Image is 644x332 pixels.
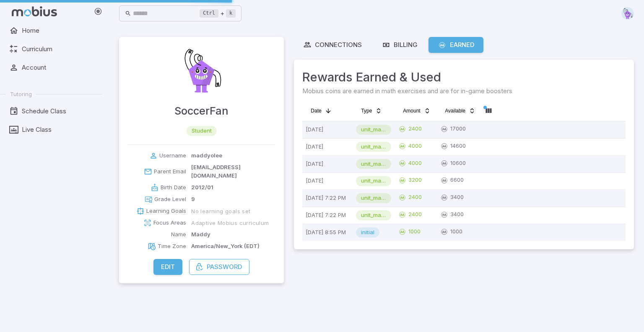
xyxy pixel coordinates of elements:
[200,9,218,18] kbd: Ctrl
[408,193,422,201] p: 2400
[450,210,464,219] p: 3400
[302,86,626,96] span: Mobius coins are earned in math exercises and are for in-game boosters
[356,228,379,237] span: initial
[450,227,462,236] p: 1000
[356,125,391,134] span: unit_mastery
[22,44,96,54] span: Curriculum
[306,104,336,118] button: Date
[408,227,421,236] p: 1000
[356,104,387,118] button: Type
[191,207,250,215] span: No learning goals set
[482,104,495,118] button: Column visibility
[356,160,391,168] span: unit_mastery
[306,210,349,220] p: [DATE] 7:22 PM
[174,102,229,119] h4: SoccerFan
[10,90,32,98] span: Tutoring
[177,45,227,96] img: Maddy
[22,63,96,72] span: Account
[146,207,186,215] p: Learning Goals
[398,104,435,118] button: Amount
[445,107,465,114] span: Available
[306,125,349,135] p: [DATE]
[191,163,275,180] p: [EMAIL_ADDRESS][DOMAIN_NAME]
[191,183,213,192] p: 2012/01
[440,104,480,118] button: Available
[356,194,391,202] span: unit_mastery
[191,152,222,160] p: maddyolee
[403,107,420,114] span: Amount
[153,219,186,227] p: Focus Areas
[450,142,466,150] p: 14600
[621,7,634,20] img: pentagon.svg
[408,142,422,150] p: 4000
[191,219,269,227] span: Adaptive Mobius curriculum
[356,211,391,220] span: unit_mastery
[408,176,422,184] p: 3200
[303,40,362,50] div: Connections
[361,107,372,114] span: Type
[22,26,96,35] span: Home
[191,242,260,251] p: America/New_York (EDT)
[200,8,236,18] div: +
[408,159,422,167] p: 4000
[306,227,349,238] p: [DATE] 8:55 PM
[187,127,217,135] span: student
[306,159,349,169] p: [DATE]
[302,68,626,86] span: Rewards Earned & Used
[438,40,474,50] div: Earned
[159,152,186,160] p: Username
[306,193,349,203] p: [DATE] 7:22 PM
[22,125,96,134] span: Live Class
[153,259,182,275] button: Edit
[306,142,349,152] p: [DATE]
[356,177,391,185] span: unit_mastery
[171,230,186,239] p: Name
[154,195,186,204] p: Grade Level
[408,210,422,219] p: 2400
[408,125,422,133] p: 2400
[226,9,236,18] kbd: k
[311,107,321,114] span: Date
[189,259,249,275] button: Password
[22,107,96,116] span: Schedule Class
[306,176,349,186] p: [DATE]
[450,159,466,167] p: 10600
[158,242,186,251] p: Time Zone
[450,193,464,201] p: 3400
[450,125,466,133] p: 17000
[154,167,186,176] p: Parent Email
[450,176,464,184] p: 6600
[191,195,195,204] p: 9
[382,40,418,50] div: Billing
[191,230,210,239] p: Maddy
[356,143,391,151] span: unit_mastery
[161,183,186,192] p: Birth Date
